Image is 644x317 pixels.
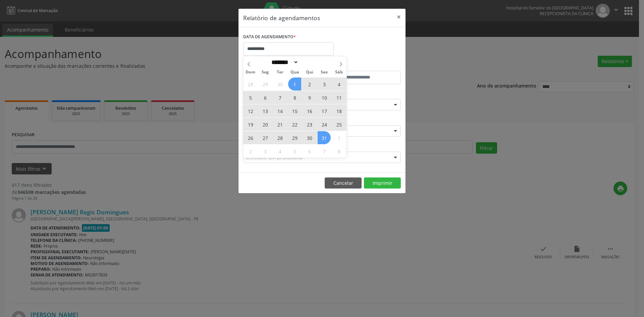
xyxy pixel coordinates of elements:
[243,70,258,74] span: Dom
[243,32,296,42] label: DATA DE AGENDAMENTO
[332,70,346,74] span: Sáb
[318,91,331,104] span: Outubro 10, 2025
[244,104,257,117] span: Outubro 12, 2025
[258,70,273,74] span: Seg
[273,70,287,74] span: Ter
[273,77,286,91] span: Setembro 30, 2025
[259,131,272,144] span: Outubro 27, 2025
[273,131,286,144] span: Outubro 28, 2025
[318,131,331,144] span: Outubro 31, 2025
[303,131,316,144] span: Outubro 30, 2025
[288,131,301,144] span: Outubro 29, 2025
[259,104,272,117] span: Outubro 13, 2025
[318,145,331,158] span: Novembro 7, 2025
[259,145,272,158] span: Novembro 3, 2025
[318,77,331,91] span: Outubro 3, 2025
[288,77,301,91] span: Outubro 1, 2025
[244,145,257,158] span: Novembro 2, 2025
[303,77,316,91] span: Outubro 2, 2025
[332,131,345,144] span: Novembro 1, 2025
[273,104,286,117] span: Outubro 14, 2025
[244,77,257,91] span: Setembro 28, 2025
[244,131,257,144] span: Outubro 26, 2025
[273,91,286,104] span: Outubro 7, 2025
[273,118,286,131] span: Outubro 21, 2025
[244,118,257,131] span: Outubro 19, 2025
[243,13,320,22] h5: Relatório de agendamentos
[273,145,286,158] span: Novembro 4, 2025
[288,91,301,104] span: Outubro 8, 2025
[259,91,272,104] span: Outubro 6, 2025
[302,70,317,74] span: Qui
[332,91,345,104] span: Outubro 11, 2025
[287,70,302,74] span: Qua
[332,145,345,158] span: Novembro 8, 2025
[259,77,272,91] span: Setembro 29, 2025
[324,60,401,71] label: ATÉ
[288,104,301,117] span: Outubro 15, 2025
[303,91,316,104] span: Outubro 9, 2025
[259,118,272,131] span: Outubro 20, 2025
[317,70,332,74] span: Sex
[246,154,303,161] span: Selecione um profissional
[332,118,345,131] span: Outubro 25, 2025
[332,77,345,91] span: Outubro 4, 2025
[325,177,362,189] button: Cancelar
[288,145,301,158] span: Novembro 5, 2025
[244,91,257,104] span: Outubro 5, 2025
[318,118,331,131] span: Outubro 24, 2025
[303,145,316,158] span: Novembro 6, 2025
[392,9,406,25] button: Close
[288,118,301,131] span: Outubro 22, 2025
[299,59,321,66] input: Year
[303,118,316,131] span: Outubro 23, 2025
[364,177,401,189] button: Imprimir
[303,104,316,117] span: Outubro 16, 2025
[269,59,299,66] select: Month
[332,104,345,117] span: Outubro 18, 2025
[318,104,331,117] span: Outubro 17, 2025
